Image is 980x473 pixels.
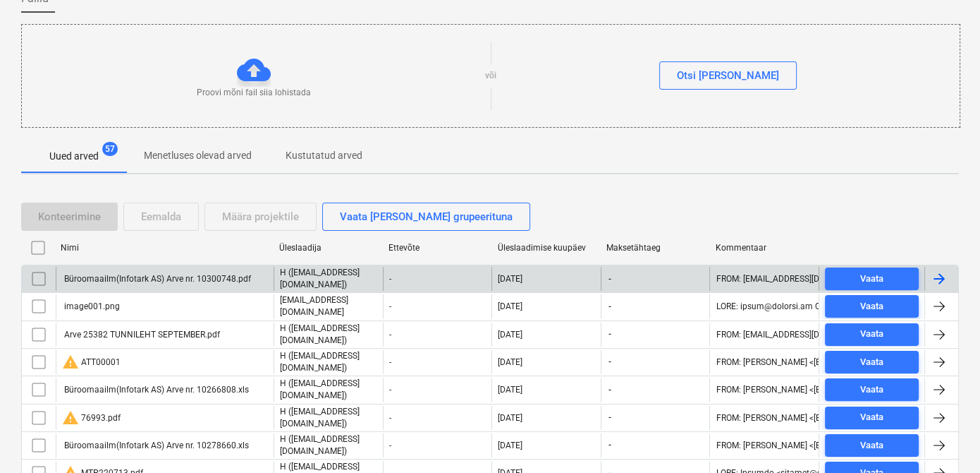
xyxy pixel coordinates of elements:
span: - [607,384,613,396]
p: Menetluses olevad arved [144,148,252,163]
div: Vaata [860,354,883,371]
div: - [383,378,492,402]
p: H ([EMAIL_ADDRESS][DOMAIN_NAME]) [280,378,377,402]
span: 57 [102,142,118,156]
div: Otsi [PERSON_NAME] [677,66,779,85]
div: - [383,433,492,457]
p: H ([EMAIL_ADDRESS][DOMAIN_NAME]) [280,350,377,374]
div: - [383,267,492,291]
span: - [607,439,613,451]
div: Büroomaailm(Infotark AS) Arve nr. 10278660.xls [62,441,249,450]
div: Vaata [860,271,883,287]
p: [EMAIL_ADDRESS][DOMAIN_NAME] [280,294,377,318]
span: warning [62,354,79,371]
div: [DATE] [498,357,522,367]
button: Vaata [825,351,919,373]
span: - [607,356,613,368]
button: Vaata [825,378,919,401]
div: Vaata [PERSON_NAME] grupeerituna [340,208,513,226]
span: warning [62,409,79,426]
p: H ([EMAIL_ADDRESS][DOMAIN_NAME]) [280,433,377,457]
p: H ([EMAIL_ADDRESS][DOMAIN_NAME]) [280,323,377,347]
div: Nimi [61,243,268,253]
button: Vaata [825,434,919,457]
div: Ettevõte [388,243,486,253]
button: Otsi [PERSON_NAME] [659,61,797,90]
div: [DATE] [498,330,522,340]
span: - [607,301,613,313]
p: Proovi mõni fail siia lohistada [197,87,311,99]
div: Üleslaadija [279,243,377,253]
div: - [383,406,492,430]
div: Maksetähtaeg [606,243,704,253]
div: Arve 25382 TUNNILEHT SEPTEMBER.pdf [62,330,220,340]
span: - [607,412,613,424]
button: Vaata [825,407,919,429]
button: Vaata [825,268,919,290]
button: Vaata [825,323,919,346]
div: - [383,350,492,374]
div: Vaata [860,438,883,454]
div: ATT00001 [62,354,121,371]
div: - [383,323,492,347]
div: [DATE] [498,413,522,423]
div: Vaata [860,409,883,426]
div: [DATE] [498,274,522,284]
div: Vaata [860,326,883,342]
div: Proovi mõni fail siia lohistadavõiOtsi [PERSON_NAME] [21,24,960,128]
p: või [485,70,496,82]
p: Kustutatud arved [286,148,362,163]
span: - [607,273,613,285]
div: - [383,294,492,318]
button: Vaata [825,295,919,318]
span: - [607,328,613,340]
div: image001.png [62,301,120,311]
div: [DATE] [498,301,522,311]
div: Büroomaailm(Infotark AS) Arve nr. 10300748.pdf [62,274,251,284]
div: Üleslaadimise kuupäev [497,243,595,253]
div: [DATE] [498,385,522,395]
div: Vaata [860,382,883,398]
p: H ([EMAIL_ADDRESS][DOMAIN_NAME]) [280,267,377,291]
div: Vaata [860,299,883,315]
p: H ([EMAIL_ADDRESS][DOMAIN_NAME]) [280,406,377,430]
div: Büroomaailm(Infotark AS) Arve nr. 10266808.xls [62,385,249,395]
button: Vaata [PERSON_NAME] grupeerituna [322,203,530,231]
div: [DATE] [498,441,522,450]
p: Uued arved [49,149,99,164]
div: 76993.pdf [62,409,121,426]
div: Kommentaar [716,243,814,253]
